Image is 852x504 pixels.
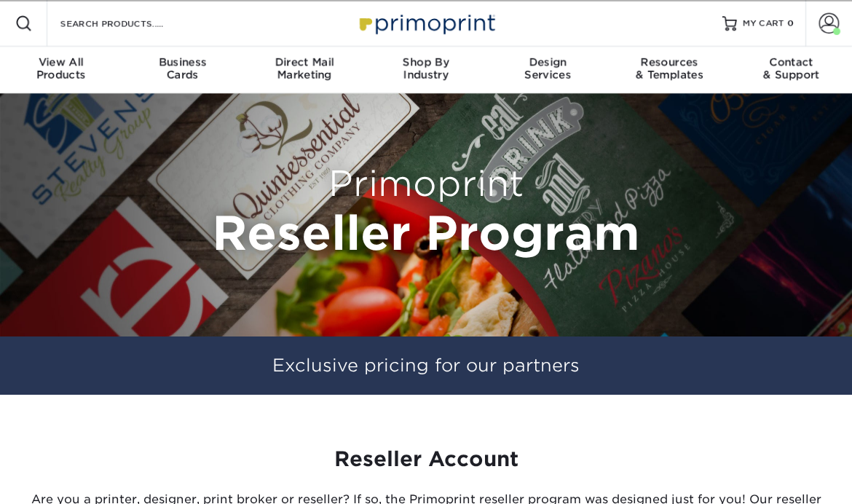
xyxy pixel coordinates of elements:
span: Design [487,55,609,68]
h2: Primoprint [11,163,841,205]
span: 0 [787,18,794,28]
div: Industry [365,55,486,82]
h1: Reseller Program [11,205,841,261]
a: Contact& Support [730,47,852,93]
a: DesignServices [487,47,609,93]
img: Primoprint [353,7,499,39]
a: Direct MailMarketing [243,47,365,93]
a: Shop ByIndustry [365,47,486,93]
span: Contact [730,55,852,68]
span: MY CART [743,17,784,30]
div: Marketing [243,55,365,82]
span: Direct Mail [243,55,365,68]
a: BusinessCards [122,47,243,93]
span: Resources [609,55,730,68]
h3: Reseller Account [11,447,841,472]
input: SEARCH PRODUCTS..... [59,15,201,32]
div: & Support [730,55,852,82]
div: Services [487,55,609,82]
span: Business [122,55,243,68]
div: Cards [122,55,243,82]
a: Resources& Templates [609,47,730,93]
div: & Templates [609,55,730,82]
span: Shop By [365,55,486,68]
